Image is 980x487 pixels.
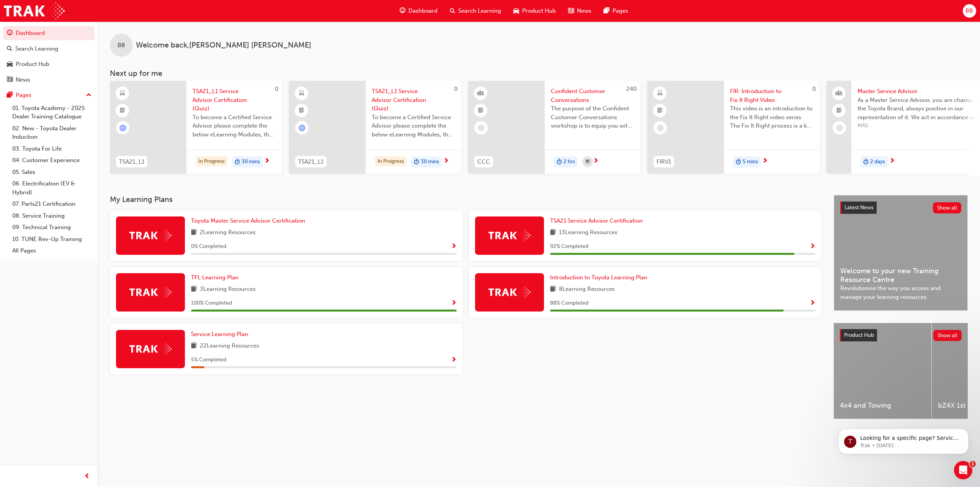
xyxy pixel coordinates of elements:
[119,157,144,166] span: TSA21_L1
[9,102,95,123] a: 01. Toyota Academy - 2025 Dealer Training Catalogue
[191,217,305,224] span: Toyota Master Service Advisor Certification
[557,157,562,167] span: duration-icon
[191,274,238,281] span: TFL Learning Plan
[191,356,226,364] span: 5 % Completed
[844,332,874,338] span: Product Hub
[9,221,95,233] a: 09. Technical Training
[9,123,95,143] a: 02. New - Toyota Dealer Induction
[736,157,741,167] span: duration-icon
[834,323,931,419] a: 4x4 and Towing
[193,87,276,113] span: TSA21_L1 Service Advisor Certification (Quiz)
[3,57,95,71] a: Product Hub
[16,91,31,100] div: Pages
[200,285,256,294] span: 3 Learning Resources
[551,104,634,130] span: The purpose of the Confident Customer Conversations workshop is to equip you with tools to commun...
[275,85,278,92] span: 0
[478,125,485,131] span: learningRecordVerb_NONE-icon
[810,300,815,307] span: Show Progress
[16,75,30,84] div: News
[762,158,768,165] span: next-icon
[478,106,483,116] span: booktick-icon
[3,26,95,40] a: Dashboard
[657,89,663,98] span: learningResourceType_ELEARNING-icon
[191,341,197,351] span: book-icon
[840,267,961,284] span: Welcome to your new Training Resource Centre
[299,125,305,131] span: learningRecordVerb_ATTEMPT-icon
[3,73,95,87] a: News
[9,210,95,222] a: 08. Service Training
[98,69,980,78] h3: Next up for me
[191,330,251,339] a: Service Learning Plan
[110,195,822,204] h3: My Learning Plans
[9,154,95,166] a: 04. Customer Experience
[129,230,171,241] img: Trak
[84,472,90,481] span: prev-icon
[414,157,419,167] span: duration-icon
[657,157,671,166] span: FIRV1
[193,113,276,139] span: To become a Certified Service Advisor please complete the below eLearning Modules, the Service Ad...
[7,30,13,37] span: guage-icon
[450,6,455,16] span: search-icon
[568,6,574,16] span: news-icon
[836,89,842,98] span: people-icon
[4,2,65,20] img: Trak
[963,4,976,18] button: BB
[559,285,615,294] span: 8 Learning Resources
[507,3,562,19] a: car-iconProduct Hub
[191,299,232,308] span: 100 % Completed
[451,355,457,365] button: Show Progress
[200,341,259,351] span: 22 Learning Resources
[7,61,13,68] span: car-icon
[9,178,95,198] a: 06. Electrification (EV & Hybrid)
[612,7,628,15] span: Pages
[586,157,590,167] span: calendar-icon
[488,286,531,298] img: Trak
[478,89,483,98] span: learningResourceType_INSTRUCTOR_LED-icon
[15,44,58,53] div: Search Learning
[454,85,457,92] span: 0
[9,233,95,245] a: 10. TUNE Rev-Up Training
[840,284,961,301] span: Revolutionise the way you access and manage your learning resources.
[394,3,444,19] a: guage-iconDashboard
[870,157,885,166] span: 2 days
[451,298,457,308] button: Show Progress
[400,6,405,16] span: guage-icon
[626,85,637,92] span: 240
[200,228,256,238] span: 2 Learning Resources
[443,158,449,165] span: next-icon
[844,204,874,211] span: Latest News
[550,299,588,308] span: 88 % Completed
[9,166,95,178] a: 05. Sales
[289,81,461,174] a: 0TSA21_L1TSA21_L1 Service Advisor Certification (Quiz)To become a Certified Service Advisor pleas...
[836,125,843,131] span: learningRecordVerb_NONE-icon
[191,285,197,294] span: book-icon
[954,461,972,479] iframe: Intercom live chat
[129,286,171,298] img: Trak
[7,77,13,84] span: news-icon
[421,157,439,166] span: 30 mins
[408,7,438,15] span: Dashboard
[9,245,95,257] a: All Pages
[86,90,91,100] span: up-icon
[550,285,556,294] span: book-icon
[129,343,171,355] img: Trak
[191,216,308,225] a: Toyota Master Service Advisor Certification
[513,6,519,16] span: car-icon
[965,7,973,15] span: BB
[730,87,813,104] span: FIR: Introduction to Fix It Right Video
[451,357,457,364] span: Show Progress
[743,157,758,166] span: 5 mins
[657,106,663,116] span: booktick-icon
[118,41,125,50] span: BB
[598,3,634,19] a: pages-iconPages
[3,42,95,56] a: Search Learning
[451,300,457,307] span: Show Progress
[657,125,664,131] span: learningRecordVerb_NONE-icon
[298,157,323,166] span: TSA21_L1
[810,298,815,308] button: Show Progress
[933,330,962,341] button: Show all
[863,157,869,167] span: duration-icon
